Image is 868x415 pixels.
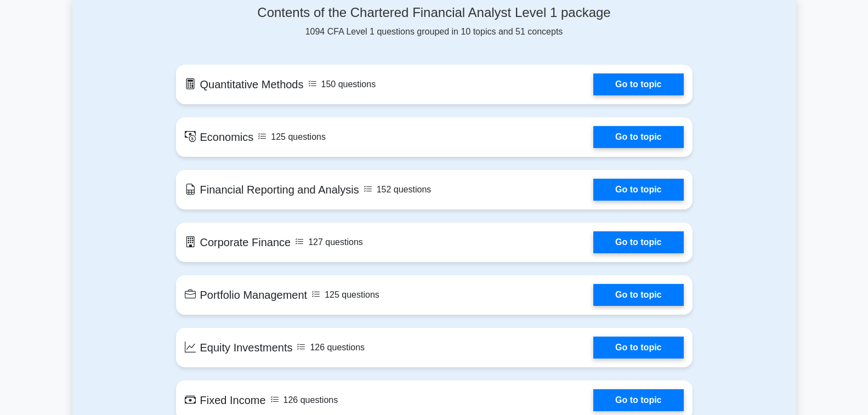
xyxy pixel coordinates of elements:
a: Go to topic [593,231,683,253]
a: Go to topic [593,126,683,148]
a: Go to topic [593,389,683,411]
a: Go to topic [593,73,683,95]
a: Go to topic [593,337,683,359]
a: Go to topic [593,284,683,306]
h4: Contents of the Chartered Financial Analyst Level 1 package [176,5,693,21]
div: 1094 CFA Level 1 questions grouped in 10 topics and 51 concepts [176,5,693,38]
a: Go to topic [593,179,683,201]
